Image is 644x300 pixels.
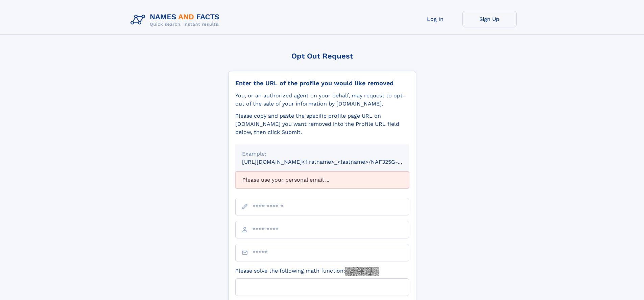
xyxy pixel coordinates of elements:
a: Log In [408,11,462,27]
div: Example: [242,150,402,158]
div: Please copy and paste the specific profile page URL on [DOMAIN_NAME] you want removed into the Pr... [235,112,409,136]
div: Opt Out Request [228,52,416,60]
small: [URL][DOMAIN_NAME]<firstname>_<lastname>/NAF325G-xxxxxxxx [242,159,422,165]
div: Enter the URL of the profile you would like removed [235,79,409,87]
img: Logo Names and Facts [128,11,225,29]
label: Please solve the following math function: [235,267,379,276]
div: You, or an authorized agent on your behalf, may request to opt-out of the sale of your informatio... [235,92,409,108]
div: Please use your personal email ... [235,171,409,188]
a: Sign Up [462,11,517,27]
